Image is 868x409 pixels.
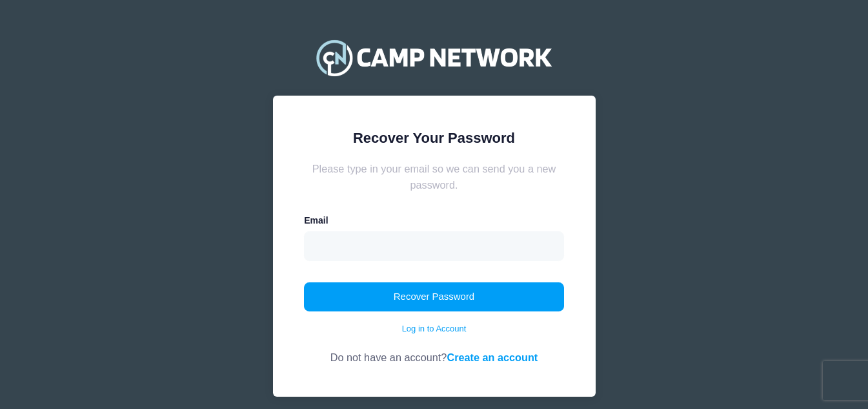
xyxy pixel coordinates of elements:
[304,335,564,365] div: Do not have an account?
[447,351,538,363] a: Create an account
[310,32,557,83] img: Camp Network
[304,127,564,149] div: Recover Your Password
[304,161,564,193] div: Please type in your email so we can send you a new password.
[304,214,328,227] label: Email
[402,322,467,335] a: Log in to Account
[304,282,564,312] button: Recover Password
